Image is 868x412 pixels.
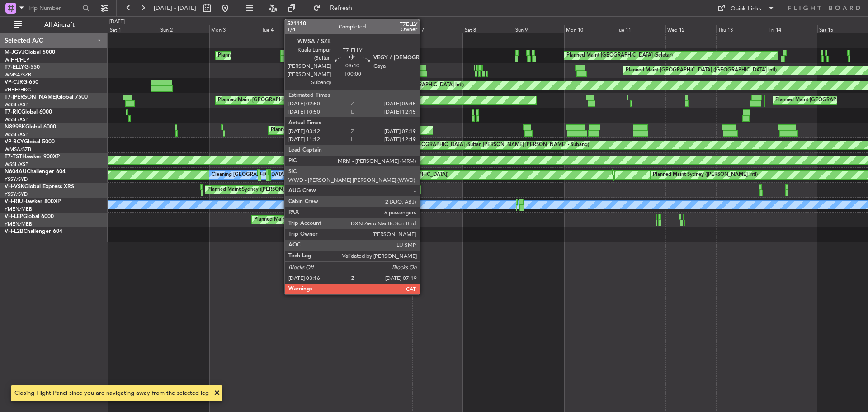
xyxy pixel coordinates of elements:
div: Planned Maint [GEOGRAPHIC_DATA] (Seletar) [218,94,324,107]
input: Trip Number [28,1,80,15]
a: YSSY/SYD [5,176,28,183]
div: Quick Links [731,5,761,14]
span: T7-ELLY [5,65,24,70]
div: Fri 14 [767,25,817,33]
span: VP-BCY [5,139,24,145]
a: WSSL/XSP [5,161,28,168]
div: Mon 3 [209,25,260,33]
a: WIHH/HLP [5,57,29,63]
a: T7-RICGlobal 6000 [5,109,52,115]
span: T7-[PERSON_NAME] [5,95,57,100]
div: Tue 11 [615,25,665,33]
a: WMSA/SZB [5,146,31,153]
div: Cleaning [GEOGRAPHIC_DATA] ([PERSON_NAME] Intl) [212,168,339,182]
div: Sun 9 [514,25,564,33]
a: VHHH/HKG [5,86,31,93]
a: VH-L2BChallenger 604 [5,229,62,234]
span: [DATE] - [DATE] [154,4,196,12]
a: WSSL/XSP [5,131,28,138]
a: WMSA/SZB [5,71,31,78]
div: Planned Maint [GEOGRAPHIC_DATA] ([GEOGRAPHIC_DATA] Intl) [313,79,464,92]
a: VH-RIUHawker 800XP [5,199,61,204]
a: WSSL/XSP [5,101,28,108]
a: VP-BCYGlobal 5000 [5,139,55,145]
a: WSSL/XSP [5,116,28,123]
div: Planned Maint [GEOGRAPHIC_DATA] ([GEOGRAPHIC_DATA]) [254,213,396,227]
button: Quick Links [712,1,779,15]
span: VP-CJR [5,80,23,85]
div: Planned Maint [GEOGRAPHIC_DATA] (Seletar) [218,49,324,62]
div: Planned Maint [GEOGRAPHIC_DATA] (Seletar) [566,49,673,62]
div: Planned Maint [GEOGRAPHIC_DATA] ([GEOGRAPHIC_DATA] Intl) [626,64,777,77]
div: Thu 6 [362,25,412,33]
button: All Aircraft [10,18,98,32]
div: Wed 12 [665,25,716,33]
div: Planned Maint [GEOGRAPHIC_DATA] (Sultan [PERSON_NAME] [PERSON_NAME] - Subang) [378,138,589,152]
span: M-JGVJ [5,50,24,55]
span: VH-LEP [5,214,23,219]
div: Fri 7 [412,25,463,33]
span: All Aircraft [24,22,95,28]
div: Thu 13 [716,25,767,33]
div: Sat 15 [817,25,868,33]
div: Planned Maint Sydney ([PERSON_NAME] Intl) [653,168,758,182]
div: Wed 5 [311,25,361,33]
a: T7-[PERSON_NAME]Global 7500 [5,95,88,100]
div: Planned Maint [GEOGRAPHIC_DATA] (Seletar) [271,123,377,137]
a: YSSY/SYD [5,191,28,198]
div: Closing Flight Panel since you are navigating away from the selected leg [14,389,209,398]
button: Refresh [309,1,363,15]
div: Sat 8 [463,25,514,33]
span: T7-RIC [5,109,21,115]
div: Tue 4 [260,25,311,33]
a: YMEN/MEB [5,206,32,213]
span: VH-L2B [5,229,24,234]
span: N604AU [5,169,27,175]
div: Sat 1 [108,25,159,33]
a: VH-LEPGlobal 6000 [5,214,54,219]
span: VH-RIU [5,199,23,204]
a: T7-ELLYG-550 [5,65,40,70]
span: VH-VSK [5,184,24,189]
div: Mon 10 [564,25,615,33]
span: T7-TST [5,154,22,160]
div: [DATE] [109,18,125,26]
a: VH-VSKGlobal Express XRS [5,184,74,189]
div: Sun 2 [159,25,209,33]
a: M-JGVJGlobal 5000 [5,50,55,55]
a: YMEN/MEB [5,221,32,227]
a: T7-TSTHawker 900XP [5,154,60,160]
div: Planned Maint Sydney ([PERSON_NAME] Intl) [208,183,312,197]
span: N8998K [5,124,25,130]
a: N8998KGlobal 6000 [5,124,56,130]
a: N604AUChallenger 604 [5,169,66,175]
span: Refresh [322,5,360,11]
a: VP-CJRG-650 [5,80,38,85]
